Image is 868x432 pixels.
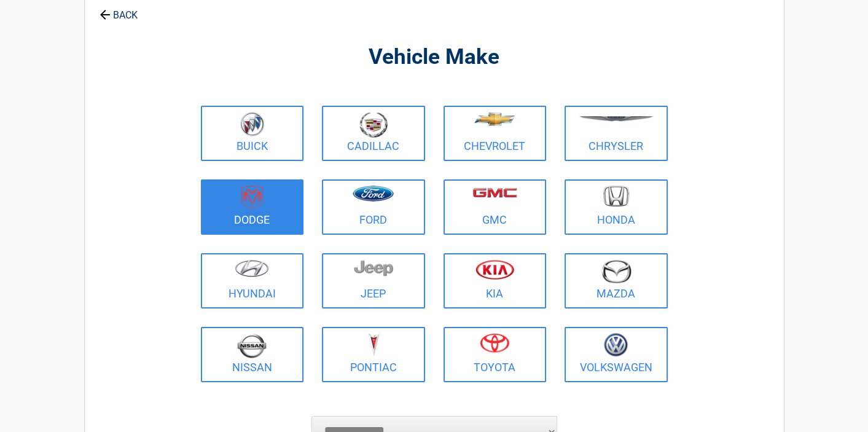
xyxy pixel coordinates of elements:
[480,333,509,353] img: toyota
[201,327,304,382] a: Nissan
[474,112,515,126] img: chevrolet
[565,106,668,161] a: Chrysler
[240,112,264,136] img: buick
[601,259,631,283] img: mazda
[604,333,628,357] img: volkswagen
[475,259,514,280] img: kia
[198,43,671,72] h2: Vehicle Make
[322,179,425,235] a: Ford
[354,259,393,277] img: jeep
[237,333,267,358] img: nissan
[444,106,547,161] a: Chevrolet
[201,106,304,161] a: Buick
[322,327,425,382] a: Pontiac
[444,253,547,308] a: Kia
[579,116,654,122] img: chrysler
[201,253,304,308] a: Hyundai
[322,106,425,161] a: Cadillac
[359,112,388,138] img: cadillac
[444,179,547,235] a: GMC
[565,327,668,382] a: Volkswagen
[472,187,517,198] img: gmc
[201,179,304,235] a: Dodge
[241,186,263,210] img: dodge
[565,253,668,308] a: Mazda
[565,179,668,235] a: Honda
[353,186,394,202] img: ford
[367,333,380,356] img: pontiac
[235,259,269,277] img: hyundai
[444,327,547,382] a: Toyota
[603,186,629,207] img: honda
[322,253,425,308] a: Jeep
